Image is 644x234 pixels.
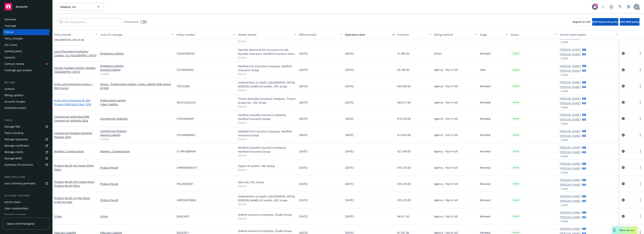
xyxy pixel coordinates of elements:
[480,166,491,170] span: Renewal
[3,130,49,136] a: Policy checking
[3,118,49,122] div: Tools
[345,52,354,55] span: [DATE]
[397,182,411,186] span: $73,233.00
[561,73,568,76] button: 1 more
[638,100,643,105] a: more
[560,52,581,56] a: [PERSON_NAME]
[561,122,568,124] button: 1 more
[620,18,640,26] button: Add BOR policy
[560,48,581,52] a: [PERSON_NAME]
[238,105,296,108] span: Show all
[54,82,93,90] a: Errors and Omissions
[4,212,26,218] div: Related accounts
[434,52,442,55] span: Direct
[4,130,23,136] div: Policy checking
[298,30,344,39] button: Effective date
[621,198,625,202] a: circleInformation
[621,133,625,137] a: circleInformation
[512,182,520,185] span: Active
[560,227,581,231] a: [PERSON_NAME]
[299,68,308,72] span: [DATE]
[345,84,354,88] span: [DATE]
[3,124,49,130] a: Manage files
[434,117,458,121] span: Agency - Pay in full
[4,143,29,149] div: Manage certificates
[620,20,640,24] span: Add BOR policy
[54,33,93,37] div: Policy details
[238,194,296,202] div: Underwriters at Lloyd's, [GEOGRAPHIC_DATA], [PERSON_NAME] of London, CRC Group
[238,129,296,137] div: Hartford Fire Insurance Company, Hartford Insurance Group
[560,101,581,105] a: [PERSON_NAME]
[100,133,174,137] a: General Liability
[238,33,292,37] div: Market details
[54,115,89,122] a: Commercial Umbrella
[4,99,25,105] div: Account charges
[100,68,174,72] a: General Liability
[397,52,409,55] span: $1,985.00
[238,164,296,168] div: Lloyd's of London, CRC Group
[54,164,94,171] span: - 3rd Quota Share Policy
[4,29,14,35] div: Policies
[480,149,491,153] span: Renewal
[3,143,49,149] a: Manage certificates
[621,149,625,154] a: circleInformation
[4,61,24,67] div: Contract review
[638,68,643,72] a: more
[238,88,296,92] span: Show all
[480,117,491,121] span: Renewal
[299,117,308,121] span: [DATE]
[3,162,49,168] a: Summary of insurance
[345,214,354,218] span: [DATE]
[100,129,174,133] a: Commercial Property
[512,150,520,153] span: Active
[638,198,643,202] a: more
[54,180,94,187] span: - 2nd Quota Share Product Recall Policy
[621,51,625,56] a: circleInformation
[434,33,473,37] div: Billing method
[100,64,174,68] a: Employers Liability
[4,48,22,54] div: Quoting plans
[434,100,458,104] span: Agency - Pay in full
[299,166,308,170] span: [DATE]
[238,80,296,88] div: Underwriters at Lloyd's, [GEOGRAPHIC_DATA], [PERSON_NAME] of London, CRC Group
[560,178,581,182] a: [PERSON_NAME]
[100,33,170,37] div: Lines of coverage
[638,133,643,137] a: more
[4,205,28,211] div: Sales relationships
[397,84,411,88] span: $50,000.00
[480,182,491,186] span: Renewal
[3,155,49,161] a: Manage BORs
[175,30,236,39] button: Policy number
[238,154,296,157] span: Show all
[3,175,49,179] div: Analytics hub
[573,20,591,24] span: Export to CSV
[512,166,520,169] span: Active
[512,52,520,55] span: Active
[299,52,308,55] span: [DATE]
[595,4,598,7] div: 33
[99,30,175,39] button: Lines of coverage
[3,29,49,35] a: Policies
[3,99,49,105] a: Account charges
[620,229,634,232] span: Nova Assist
[3,35,49,41] a: Policy changes
[54,164,94,171] a: Product Recall
[397,117,411,121] span: $10,570.00
[621,116,625,121] a: circleInformation
[54,99,91,106] a: Errors and Omissions
[560,215,581,219] a: [PERSON_NAME]
[621,68,625,72] a: circleInformation
[512,215,520,218] span: Active
[3,136,49,142] a: Manage exposures
[100,182,174,186] a: Product Recall
[512,68,520,72] span: Active
[560,194,581,198] a: [PERSON_NAME]
[561,171,568,173] button: 1 more
[592,18,618,26] button: Add historical policy
[57,3,104,10] button: Mapbox, Inc.
[3,180,49,186] a: Loss summary generator
[480,33,504,37] div: Stage
[3,199,49,205] a: Service team
[238,229,296,233] div: Federal Insurance Company, Chubb Group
